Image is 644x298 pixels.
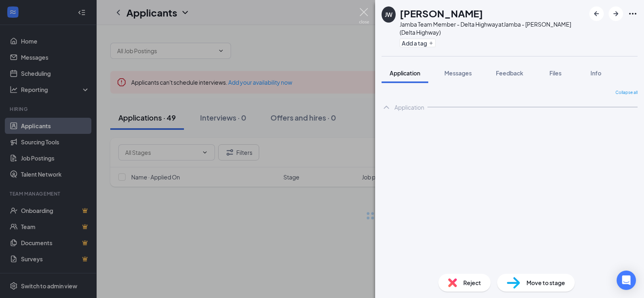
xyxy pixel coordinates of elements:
div: JW [385,10,392,19]
div: Jamba Team Member - Delta Highway at Jamba - [PERSON_NAME] (Delta Highway) [400,20,585,36]
svg: ArrowRight [611,9,621,19]
span: Feedback [496,69,523,77]
button: ArrowLeftNew [589,6,604,21]
svg: Ellipses [628,9,638,19]
span: Info [590,69,601,77]
div: Open Intercom Messenger [617,271,636,290]
svg: ArrowLeftNew [592,9,601,19]
span: Application [390,69,420,77]
span: Messages [444,69,472,77]
svg: Plus [429,41,433,46]
button: ArrowRight [609,6,623,21]
div: Application [394,103,424,111]
span: Files [549,69,561,77]
button: PlusAdd a tag [400,39,436,47]
span: Reject [463,278,481,287]
h1: [PERSON_NAME] [400,6,483,20]
svg: ChevronUp [382,102,391,112]
span: Move to stage [526,278,565,287]
span: Collapse all [615,90,638,96]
